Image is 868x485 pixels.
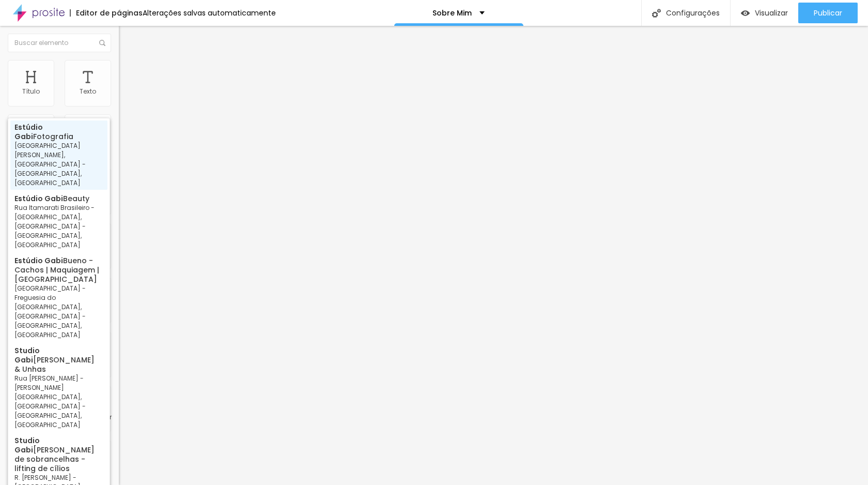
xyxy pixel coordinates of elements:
[80,87,96,96] font: Texto
[99,40,105,46] img: Ícone
[731,3,798,23] button: Visualizar
[666,8,720,18] font: Configurações
[143,8,276,18] font: Alterações salvas automaticamente
[432,8,472,18] font: Sobre Mim
[798,3,858,23] button: Publicar
[14,445,95,474] font: [PERSON_NAME] de sobrancelhas - lifting de cílios
[119,26,868,485] iframe: Editor
[755,8,788,18] font: Visualizar
[76,8,143,18] font: Editor de páginas
[22,87,40,96] font: Título
[652,9,661,18] img: Ícone
[741,9,750,18] img: view-1.svg
[814,8,842,18] font: Publicar
[8,34,111,52] input: Buscar elemento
